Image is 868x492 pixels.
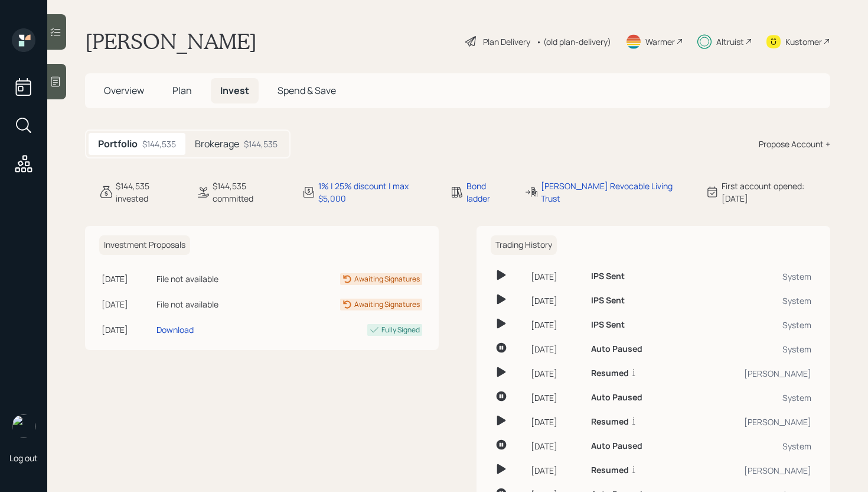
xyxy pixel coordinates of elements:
[591,393,642,403] h6: Auto Paused
[531,416,582,428] div: [DATE]
[156,273,269,285] div: File not available
[102,273,152,285] div: [DATE]
[116,180,182,205] div: $144,535 invested
[536,35,611,48] div: • (old plan-delivery)
[531,319,582,331] div: [DATE]
[591,368,629,378] h6: Resumed
[354,274,420,284] div: Awaiting Signatures
[85,28,257,54] h1: [PERSON_NAME]
[785,35,822,48] div: Kustomer
[591,417,629,427] h6: Resumed
[99,235,190,255] h6: Investment Proposals
[531,464,582,477] div: [DATE]
[318,180,436,205] div: 1% | 25% discount | max $5,000
[156,298,269,310] div: File not available
[591,271,625,281] h6: IPS Sent
[716,35,744,48] div: Altruist
[104,84,144,97] span: Overview
[645,35,675,48] div: Warmer
[722,180,830,205] div: First account opened: [DATE]
[9,452,38,464] div: Log out
[693,319,811,331] div: System
[381,325,420,335] div: Fully Signed
[531,440,582,452] div: [DATE]
[693,464,811,477] div: [PERSON_NAME]
[142,138,176,150] div: $144,535
[213,180,287,205] div: $144,535 committed
[591,441,642,451] h6: Auto Paused
[591,320,625,330] h6: IPS Sent
[693,367,811,380] div: [PERSON_NAME]
[531,391,582,404] div: [DATE]
[693,416,811,428] div: [PERSON_NAME]
[102,323,152,336] div: [DATE]
[531,343,582,355] div: [DATE]
[541,180,691,205] div: [PERSON_NAME] Revocable Living Trust
[531,367,582,380] div: [DATE]
[354,299,420,310] div: Awaiting Signatures
[591,344,642,354] h6: Auto Paused
[466,180,510,205] div: Bond ladder
[172,84,192,97] span: Plan
[12,415,35,438] img: james-distasi-headshot.png
[195,138,239,150] h5: Brokerage
[693,343,811,355] div: System
[98,138,138,150] h5: Portfolio
[591,465,629,475] h6: Resumed
[759,138,830,150] div: Propose Account +
[693,391,811,404] div: System
[278,84,336,97] span: Spend & Save
[693,440,811,452] div: System
[102,298,152,310] div: [DATE]
[693,270,811,283] div: System
[244,138,278,150] div: $144,535
[220,84,249,97] span: Invest
[156,323,194,336] div: Download
[531,270,582,283] div: [DATE]
[693,294,811,307] div: System
[491,235,557,255] h6: Trading History
[591,296,625,306] h6: IPS Sent
[483,35,530,48] div: Plan Delivery
[531,294,582,307] div: [DATE]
